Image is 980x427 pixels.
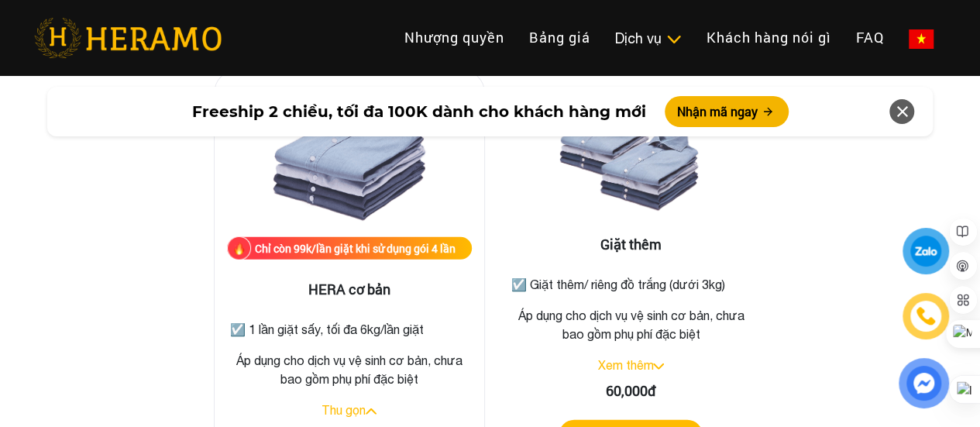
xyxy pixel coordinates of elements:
p: Áp dụng cho dịch vụ vệ sinh cơ bản, chưa bao gồm phụ phí đặc biệt [227,351,472,388]
img: heramo-logo.png [34,18,222,58]
button: Nhận mã ngay [665,96,789,127]
a: Bảng giá [517,21,603,54]
img: Giặt thêm [553,81,708,236]
img: HERA cơ bản [272,82,427,237]
h3: Giặt thêm [508,236,755,253]
img: arrow_down.svg [653,363,664,370]
p: Áp dụng cho dịch vụ vệ sinh cơ bản, chưa bao gồm phụ phí đặc biệt [508,306,755,343]
a: Thu gọn [322,403,366,417]
img: arrow_up.svg [366,408,377,415]
p: ☑️ 1 lần giặt sấy, tối đa 6kg/lần giặt [230,320,469,339]
a: FAQ [844,21,896,54]
a: Xem thêm [597,358,653,372]
a: phone-icon [905,295,947,337]
img: fire.png [227,236,251,260]
img: vn-flag.png [909,29,934,49]
div: Dịch vụ [615,28,682,49]
div: Chỉ còn 99k/lần giặt khi sử dụng gói 4 lần [255,240,456,257]
a: Khách hàng nói gì [694,21,844,54]
img: phone-icon [914,305,937,328]
p: ☑️ Giặt thêm/ riêng đồ trắng (dưới 3kg) [511,275,751,294]
h3: HERA cơ bản [227,281,472,298]
span: Freeship 2 chiều, tối đa 100K dành cho khách hàng mới [192,100,646,123]
div: 60,000đ [508,381,755,401]
img: subToggleIcon [665,32,682,47]
a: Nhượng quyền [392,21,517,54]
